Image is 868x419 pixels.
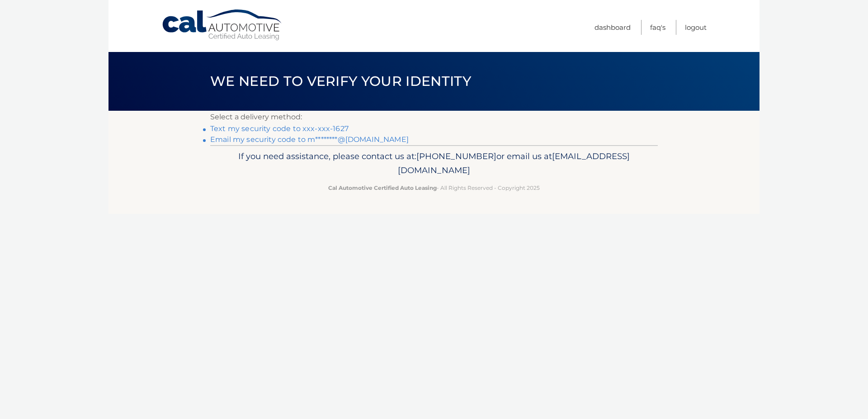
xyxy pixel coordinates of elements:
a: FAQ's [650,20,665,35]
p: If you need assistance, please contact us at: or email us at [216,149,652,178]
a: Cal Automotive [161,9,283,41]
a: Dashboard [594,20,631,35]
a: Logout [685,20,707,35]
a: Email my security code to m********@[DOMAIN_NAME] [210,135,409,144]
span: [PHONE_NUMBER] [416,151,496,161]
a: Text my security code to xxx-xxx-1627 [210,124,349,133]
span: We need to verify your identity [210,73,471,89]
p: - All Rights Reserved - Copyright 2025 [216,183,652,193]
p: Select a delivery method: [210,111,658,123]
strong: Cal Automotive Certified Auto Leasing [328,184,437,191]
